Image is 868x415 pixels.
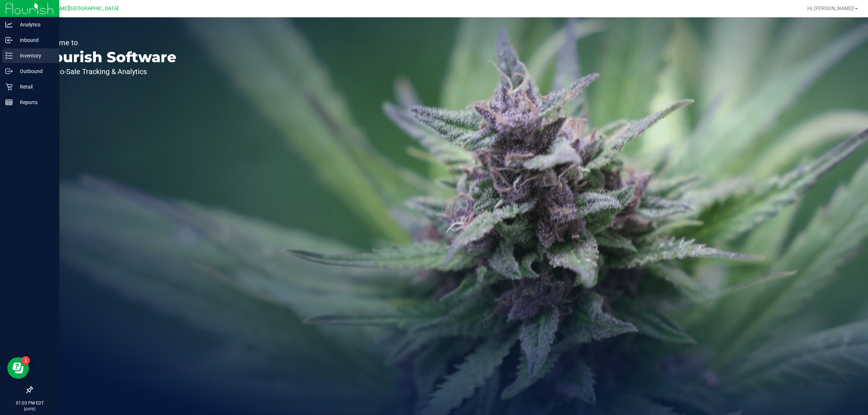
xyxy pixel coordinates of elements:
iframe: Resource center unread badge [21,356,30,365]
p: Analytics [13,20,56,29]
inline-svg: Outbound [5,68,13,75]
p: Inventory [13,51,56,60]
p: Reports [13,98,56,107]
iframe: Resource center [7,357,29,379]
p: Seed-to-Sale Tracking & Analytics [39,68,176,75]
inline-svg: Analytics [5,21,13,28]
p: Welcome to [39,39,176,46]
inline-svg: Inventory [5,52,13,59]
p: Inbound [13,36,56,44]
p: 01:03 PM EDT [3,400,56,406]
inline-svg: Reports [5,99,13,106]
p: Flourish Software [39,50,176,64]
inline-svg: Inbound [5,37,13,44]
inline-svg: Retail [5,83,13,90]
p: [DATE] [3,406,56,412]
p: Retail [13,82,56,91]
span: [PERSON_NAME][GEOGRAPHIC_DATA] [29,5,119,12]
p: Outbound [13,67,56,76]
span: Hi, [PERSON_NAME]! [807,5,854,11]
